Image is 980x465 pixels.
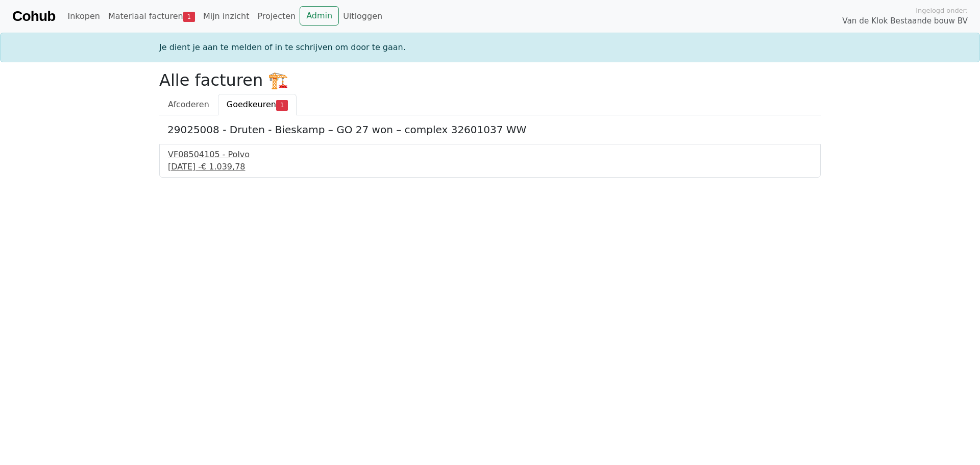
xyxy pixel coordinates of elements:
h2: Alle facturen 🏗️ [159,70,821,90]
a: VF08504105 - Polvo[DATE] -€ 1.039,78 [168,149,812,173]
span: 1 [183,12,195,22]
span: 1 [276,100,288,110]
a: Cohub [12,4,55,29]
a: Projecten [253,6,300,27]
a: Materiaal facturen1 [104,6,199,27]
a: Afcoderen [159,94,218,115]
div: [DATE] - [168,161,812,173]
a: Mijn inzicht [199,6,254,27]
a: Uitloggen [339,6,386,27]
a: Goedkeuren1 [218,94,297,115]
span: Van de Klok Bestaande bouw BV [842,15,968,27]
a: Admin [300,6,339,26]
div: Je dient je aan te melden of in te schrijven om door te gaan. [153,41,827,54]
h5: 29025008 - Druten - Bieskamp – GO 27 won – complex 32601037 WW [167,124,813,136]
span: Goedkeuren [227,100,276,109]
a: Inkopen [63,6,104,27]
span: Afcoderen [168,100,209,109]
div: VF08504105 - Polvo [168,149,812,161]
span: Ingelogd onder: [916,6,968,15]
span: € 1.039,78 [201,162,246,172]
